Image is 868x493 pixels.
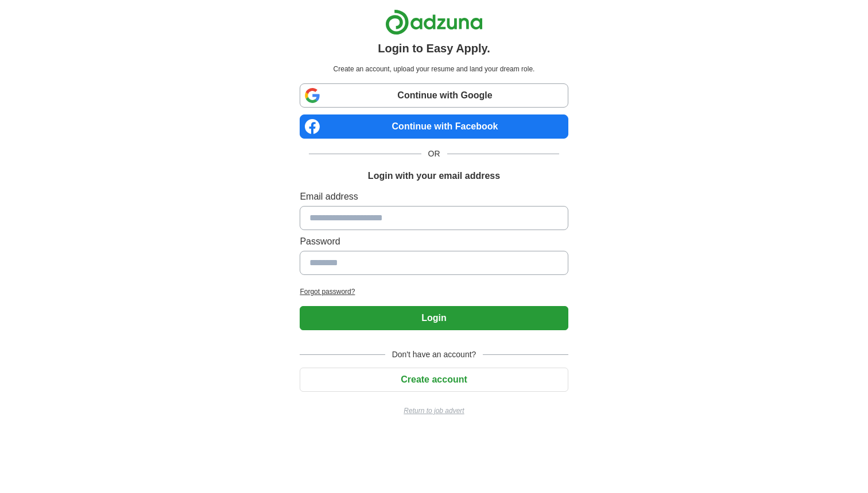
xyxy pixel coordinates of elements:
[300,368,568,392] button: Create account
[300,190,568,204] label: Email address
[300,406,568,416] a: Return to job advert
[378,40,490,57] h1: Login to Easy Apply.
[368,169,500,183] h1: Login with your email address
[300,83,568,108] a: Continue with Google
[421,148,447,160] span: OR
[300,306,568,330] button: Login
[300,114,568,139] a: Continue with Facebook
[300,374,568,384] a: Create account
[300,286,568,297] a: Forgot password?
[300,235,568,249] label: Password
[302,64,565,74] p: Create an account, upload your resume and land your dream role.
[385,349,483,361] span: Don't have an account?
[385,9,483,35] img: Adzuna logo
